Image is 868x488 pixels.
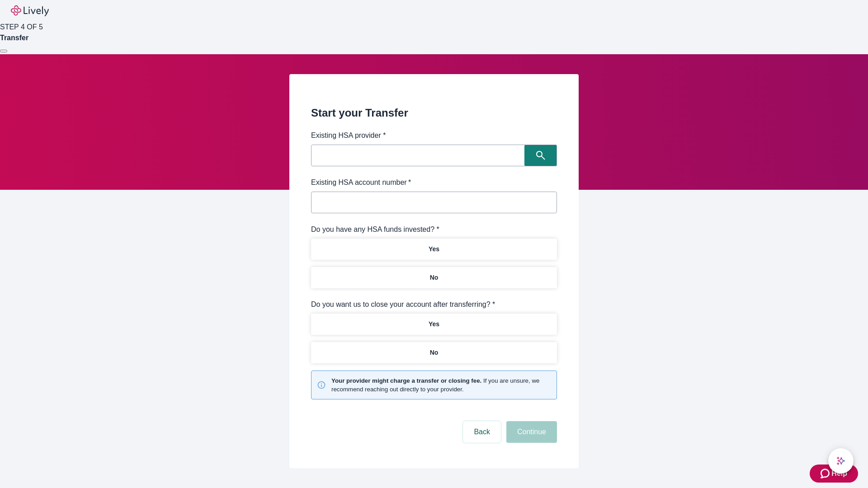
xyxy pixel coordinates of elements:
svg: Zendesk support icon [821,468,831,479]
button: Zendesk support iconHelp [810,465,858,483]
strong: Your provider might charge a transfer or closing fee. [331,377,481,384]
h2: Start your Transfer [311,105,557,121]
svg: Search icon [536,151,545,160]
p: Yes [429,244,439,254]
button: Yes [311,239,557,260]
button: No [311,342,557,363]
img: Lively [11,5,49,16]
p: No [430,273,439,282]
span: Help [831,468,847,479]
button: chat [828,448,854,474]
label: Do you want us to close your account after transferring? * [311,299,495,310]
button: Search icon [524,145,557,166]
small: If you are unsure, we recommend reaching out directly to your provider. [331,376,551,394]
p: Yes [429,319,439,329]
button: Yes [311,314,557,335]
button: No [311,267,557,288]
label: Existing HSA account number [311,177,411,188]
p: No [430,348,439,357]
svg: Lively AI Assistant [836,456,845,465]
button: Back [463,421,501,443]
label: Do you have any HSA funds invested? * [311,224,439,235]
label: Existing HSA provider * [311,130,386,141]
input: Search input [314,149,524,162]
